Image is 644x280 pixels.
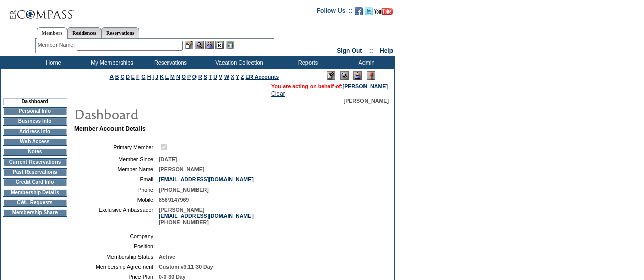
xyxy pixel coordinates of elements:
a: Clear [271,90,285,97]
td: Exclusive Ambassador: [78,207,155,225]
td: Price Plan: [78,274,155,280]
a: Residences [67,27,101,38]
td: Home [23,56,81,69]
b: Member Account Details [74,125,146,132]
td: Admin [336,56,395,69]
span: :: [369,47,373,54]
a: R [198,74,202,80]
a: Subscribe to our YouTube Channel [374,10,393,16]
td: My Memberships [81,56,140,69]
span: 0-0 30 Day [159,274,186,280]
img: Impersonate [205,41,214,49]
a: Y [236,74,239,80]
span: [PERSON_NAME] [344,98,389,104]
img: Edit Mode [327,71,335,80]
img: Reservations [215,41,224,49]
a: Members [37,27,68,39]
a: Sign Out [337,47,362,54]
a: Become our fan on Facebook [355,10,363,16]
td: Membership Agreement: [78,264,155,270]
td: Membership Status: [78,254,155,260]
img: Become our fan on Facebook [355,7,363,15]
td: Past Reservations [3,168,67,176]
a: J [155,74,158,80]
span: [PERSON_NAME] [159,166,204,172]
a: E [131,74,135,80]
td: Follow Us :: [317,6,353,18]
td: Position: [78,243,155,250]
a: O [182,74,186,80]
img: b_edit.gif [185,41,193,49]
a: B [115,74,119,80]
a: Help [380,47,393,54]
span: [PERSON_NAME] [PHONE_NUMBER] [159,207,254,225]
a: L [165,74,169,80]
a: [EMAIL_ADDRESS][DOMAIN_NAME] [159,176,254,182]
a: U [213,74,217,80]
td: Reservations [140,56,199,69]
img: View Mode [340,71,349,80]
a: T [209,74,212,80]
a: I [152,74,154,80]
a: V [219,74,222,80]
td: Mobile: [78,197,155,203]
a: A [110,74,114,80]
td: Email: [78,176,155,182]
td: Current Reservations [3,158,67,166]
span: 8589147969 [159,197,189,203]
a: [PERSON_NAME] [343,83,388,89]
img: Impersonate [353,71,362,80]
a: ER Accounts [245,74,279,80]
a: G [141,74,145,80]
a: D [126,74,130,80]
td: Company: [78,233,155,239]
td: Member Name: [78,166,155,172]
a: Q [192,74,197,80]
img: Log Concern/Member Elevation [367,71,375,80]
td: Personal Info [3,107,67,115]
a: M [170,74,175,80]
a: X [231,74,234,80]
td: Address Info [3,128,67,136]
a: S [204,74,207,80]
span: You are acting on behalf of: [271,83,388,89]
img: b_calculator.gif [226,41,234,49]
a: W [224,74,229,80]
a: F [136,74,140,80]
td: Business Info [3,117,67,126]
td: Membership Details [3,189,67,197]
td: Vacation Collection [199,56,277,69]
span: [DATE] [159,156,177,162]
td: Phone: [78,186,155,193]
div: Member Name: [38,41,77,49]
td: Credit Card Info [3,178,67,186]
a: P [187,74,191,80]
td: Member Since: [78,156,155,162]
td: Notes [3,148,67,156]
td: Primary Member: [78,142,155,152]
img: Follow us on Twitter [365,7,373,15]
img: View [195,41,204,49]
td: Web Access [3,138,67,146]
td: CWL Requests [3,199,67,207]
a: Follow us on Twitter [365,10,373,16]
span: Custom v3.11 30 Day [159,264,213,270]
a: C [120,74,124,80]
a: [EMAIL_ADDRESS][DOMAIN_NAME] [159,213,254,219]
td: Membership Share [3,209,67,217]
td: Dashboard [3,98,67,105]
img: Subscribe to our YouTube Channel [374,8,393,15]
a: H [147,74,151,80]
span: Active [159,254,175,260]
a: N [176,74,180,80]
a: K [160,74,164,80]
td: Reports [277,56,336,69]
span: [PHONE_NUMBER] [159,186,209,193]
a: Z [241,74,244,80]
img: pgTtlDashboard.gif [74,104,277,124]
a: Reservations [101,27,139,38]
